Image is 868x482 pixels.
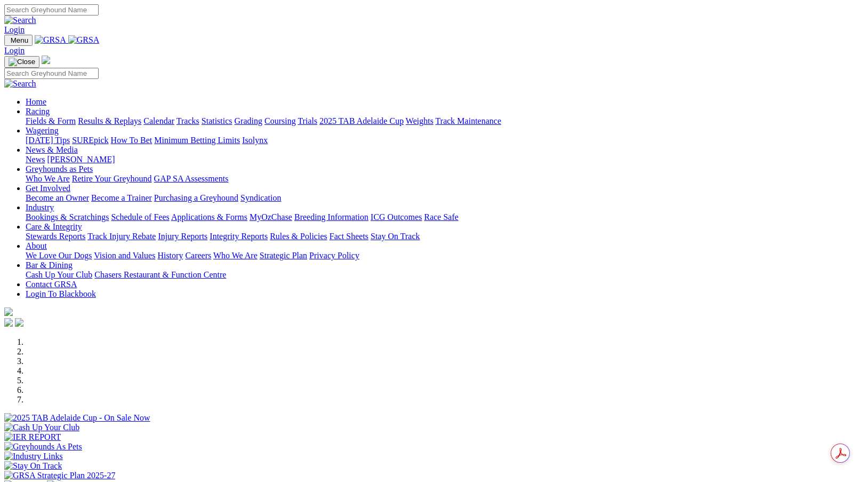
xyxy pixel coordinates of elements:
div: Care & Integrity [26,232,864,241]
a: Track Injury Rebate [87,232,156,241]
a: Contact GRSA [26,280,77,289]
a: Bookings & Scratchings [26,212,109,222]
a: Weights [406,116,433,125]
div: Industry [26,212,864,222]
div: Racing [26,116,864,126]
a: Breeding Information [294,212,368,222]
a: Who We Are [213,251,258,260]
input: Search [4,68,99,79]
a: Industry [26,203,54,212]
img: Industry Links [4,452,63,461]
img: 2025 TAB Adelaide Cup - On Sale Now [4,413,150,423]
a: Get Involved [26,184,70,193]
img: Greyhounds As Pets [4,442,82,452]
div: Bar & Dining [26,270,864,280]
a: News & Media [26,145,78,154]
a: Cash Up Your Club [26,270,92,279]
a: Vision and Values [94,251,155,260]
a: Applications & Forms [171,212,247,222]
img: GRSA [68,35,100,45]
a: Become an Owner [26,193,89,202]
a: Racing [26,107,50,116]
a: Home [26,97,46,106]
a: Minimum Betting Limits [154,136,240,145]
a: How To Bet [111,136,152,145]
img: facebook.svg [4,318,13,327]
a: Stay On Track [371,232,420,241]
div: About [26,251,864,260]
a: Privacy Policy [309,251,359,260]
a: Trials [298,116,317,125]
a: [DATE] Tips [26,136,70,145]
a: Fields & Form [26,116,76,125]
a: News [26,155,45,164]
a: SUREpick [72,136,108,145]
a: About [26,241,47,250]
a: Login To Blackbook [26,289,96,298]
a: Rules & Policies [270,232,327,241]
a: Calendar [143,116,174,125]
a: Injury Reports [158,232,207,241]
a: We Love Our Dogs [26,251,92,260]
input: Search [4,4,99,15]
a: GAP SA Assessments [154,174,229,183]
a: Purchasing a Greyhound [154,193,238,202]
a: Who We Are [26,174,70,183]
a: Grading [235,116,262,125]
a: Track Maintenance [436,116,501,125]
img: twitter.svg [15,318,23,327]
a: Strategic Plan [260,251,307,260]
a: Greyhounds as Pets [26,164,93,173]
a: Schedule of Fees [111,212,169,222]
a: Careers [185,251,211,260]
a: ICG Outcomes [371,212,422,222]
img: logo-grsa-white.png [42,56,50,64]
a: Syndication [240,193,281,202]
div: Get Involved [26,193,864,203]
a: Statistics [202,116,232,125]
div: News & Media [26,155,864,164]
img: GRSA [35,35,66,45]
img: Search [4,79,36,89]
img: Search [4,15,36,25]
a: Become a Trainer [91,193,152,202]
a: History [157,251,183,260]
span: Menu [11,36,28,44]
img: logo-grsa-white.png [4,307,13,316]
a: Care & Integrity [26,222,82,231]
a: [PERSON_NAME] [47,155,115,164]
button: Toggle navigation [4,56,39,68]
a: Login [4,46,25,55]
a: MyOzChase [250,212,292,222]
div: Wagering [26,136,864,145]
a: Retire Your Greyhound [72,174,152,183]
img: GRSA Strategic Plan 2025-27 [4,471,115,480]
a: Bar & Dining [26,260,73,270]
a: Login [4,25,25,34]
button: Toggle navigation [4,35,33,46]
img: Close [9,58,35,66]
img: IER REPORT [4,432,61,442]
img: Stay On Track [4,461,62,471]
a: Tracks [176,116,199,125]
a: Stewards Reports [26,232,85,241]
img: Cash Up Your Club [4,423,79,432]
a: Results & Replays [78,116,141,125]
a: Fact Sheets [329,232,368,241]
a: Chasers Restaurant & Function Centre [94,270,226,279]
a: Race Safe [424,212,458,222]
a: Integrity Reports [210,232,268,241]
a: Coursing [264,116,296,125]
a: Wagering [26,126,59,135]
a: Isolynx [242,136,268,145]
div: Greyhounds as Pets [26,174,864,184]
a: 2025 TAB Adelaide Cup [319,116,404,125]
